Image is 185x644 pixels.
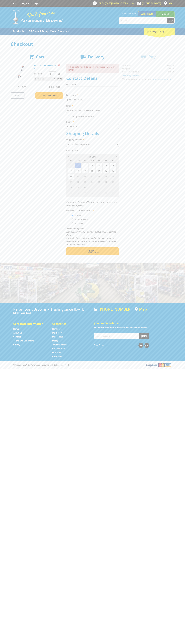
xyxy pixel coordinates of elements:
[13,335,21,338] a: Go to the Contact page
[13,64,29,80] img: PETROL LINE TRIMMER 33CC
[66,83,119,86] label: First name
[66,108,119,113] input: Please enter your email address.
[70,115,95,118] label: Sign up for the newsletter
[34,77,63,81] p: Item total:
[66,93,119,97] label: Last name
[89,249,96,252] span: Next
[110,162,117,168] span: 6
[13,311,91,314] p: [STREET_ADDRESS]
[22,2,30,5] a: Go to the registration page
[52,322,86,326] h5: Categories
[66,97,119,102] input: Please enter your last name.
[103,174,109,179] span: 19
[66,104,119,107] label: Email
[94,307,132,311] div: [PHONE_NUMBER]
[58,64,60,67] a: Remove from cart
[68,162,74,168] span: 31
[68,190,74,196] span: 5
[27,28,71,35] a: Go to the BROWNS Scrap Metal Services page
[75,159,81,162] span: Mo
[68,185,74,190] span: 28
[96,162,102,168] span: 4
[13,331,22,334] a: Go to the About Us page
[66,142,119,147] select: Please select a shipping method.
[66,124,119,129] input: Please enter your telephone number.
[66,247,119,255] button: Next Confirm order
[139,333,149,339] button: Join
[11,9,63,24] img: Paramount Browns'
[52,335,65,338] a: Go to the Steel Supplies page
[96,179,102,184] span: 25
[52,351,61,354] a: Go to the Skip Bins page
[103,159,109,162] span: Fr
[135,307,147,311] a: View a map of Gepps Cross location
[11,41,175,47] h1: Checkout
[82,185,88,190] span: 30
[75,168,81,173] span: 8
[49,85,60,89] span: $149.00
[14,85,27,89] span: Sub Total
[138,11,156,16] a: Gepps Cross
[88,54,104,60] span: Delivery
[11,2,18,5] a: Go to the Contact page
[96,190,102,196] span: 9
[96,159,102,162] span: Th
[119,18,167,23] input: Search
[52,339,60,342] a: Go to the Storage page
[145,363,172,367] img: PayPal, Mastercard, Visa accepted
[52,347,65,350] a: Go to the Wheelie Bins page
[89,162,95,168] span: 3
[89,159,95,162] span: We
[167,18,174,23] button: Go
[66,131,119,136] h2: Shipping Details
[82,179,88,184] span: 23
[89,185,95,190] span: 1
[74,213,82,218] label: Myself
[66,149,119,152] label: Pick Up Date
[36,54,45,60] span: Cart
[89,190,95,196] span: 8
[35,92,63,99] a: Keep Shopping
[82,190,88,196] span: 7
[11,92,24,99] a: Print
[110,174,117,179] span: 20
[82,162,88,168] span: 2
[11,28,26,35] a: Go to the Products page
[72,219,73,220] input: Please select who will pick up the order.
[75,179,81,184] span: 22
[96,174,102,179] span: 18
[96,168,102,173] span: 11
[103,168,109,173] span: 12
[94,342,149,348] div: Stay Connected
[66,64,119,73] p: Pickup Date needs to be on or between [DATE] and [DATE]
[68,168,74,173] span: 7
[34,72,48,75] p: $149.00
[82,159,88,162] span: Tu
[68,179,74,184] span: 21
[75,190,81,196] span: 6
[68,174,74,179] span: 14
[112,2,128,5] span: 8:00am - 5:00pm
[13,307,91,311] h3: Paramount Browns' - Trading since [DATE]
[155,30,164,33] span: (1 item)
[52,355,62,358] a: Go to the Gift Cards page
[110,179,117,184] span: 27
[66,201,117,207] em: Paramount Browns will contact you when your order is ready for pickup
[99,2,128,5] span: OPEN [DATE]
[52,331,62,334] a: Go to the Machinery page
[89,156,96,158] span: [DATE]
[68,159,74,162] span: Su
[34,64,56,70] a: PETROL LINE TRIMMER 33CC
[66,227,116,246] em: Photo ID Required. Non-preorder items will be available after 5 working days Pre-order items will...
[82,168,88,173] span: 9
[74,217,89,222] label: Someone Else
[94,333,139,339] input: Your email address
[82,174,88,179] span: 16
[110,159,117,162] span: Sa
[13,322,47,326] h5: Corporate Information
[94,322,172,325] h5: Join our Newsletter
[11,363,175,367] div: ® Copyright 2025 Paramount Browns'. All Rights Reserved.
[72,252,113,253] span: Confirm order
[33,2,39,5] a: Log in
[96,185,102,190] span: 2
